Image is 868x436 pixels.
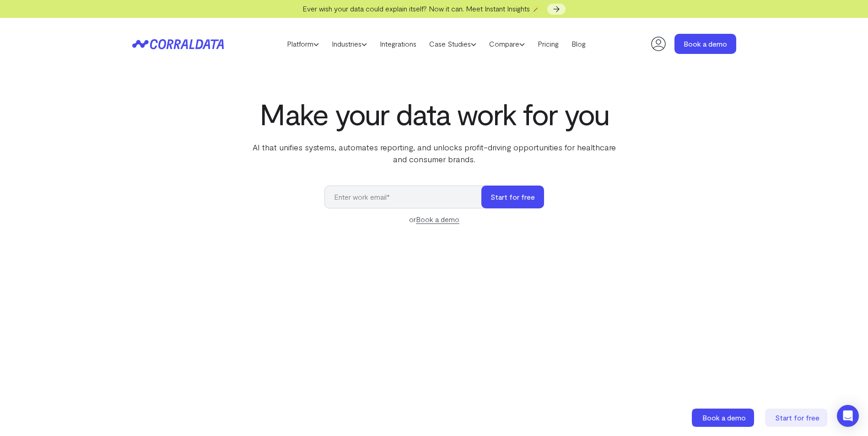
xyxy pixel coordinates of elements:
a: Book a demo [416,215,459,224]
span: Start for free [775,413,819,422]
a: Book a demo [674,34,736,54]
input: Enter work email* [324,186,491,208]
div: or [324,214,544,225]
h1: Make your data work for you [248,97,621,130]
a: Case Studies [423,37,483,51]
span: Book a demo [702,413,746,422]
div: Open Intercom Messenger [837,405,859,427]
a: Start for free [765,409,829,427]
a: Integrations [373,37,423,51]
a: Platform [280,37,325,51]
button: Start for free [481,186,544,208]
a: Blog [565,37,592,51]
a: Compare [483,37,531,51]
span: Ever wish your data could explain itself? Now it can. Meet Instant Insights 🪄 [302,4,541,13]
a: Industries [325,37,373,51]
a: Book a demo [692,409,756,427]
p: AI that unifies systems, automates reporting, and unlocks profit-driving opportunities for health... [248,141,621,165]
a: Pricing [531,37,565,51]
